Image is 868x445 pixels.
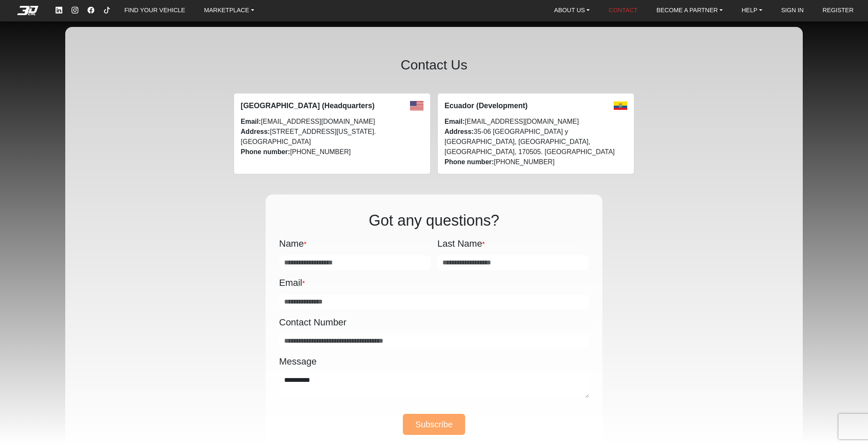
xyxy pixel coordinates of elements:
a: FIND YOUR VEHICLE [121,4,188,17]
h5: Last Name [437,236,589,251]
a: ABOUT US [551,4,593,17]
a: MARKETPLACE [201,4,258,17]
a: CONTACT [605,4,641,17]
a: BECOME A PARTNER [653,4,726,17]
a: HELP [738,4,766,17]
h5: Name [279,236,431,251]
span: [EMAIL_ADDRESS][DOMAIN_NAME] [445,117,579,127]
h5: Message [279,354,589,369]
a: REGISTER [819,4,857,17]
span: [PHONE_NUMBER] [445,157,554,167]
strong: Address: [241,128,270,135]
strong: Address: [445,128,474,135]
span: [STREET_ADDRESS][US_STATE]. [GEOGRAPHIC_DATA] [241,127,423,147]
span: [GEOGRAPHIC_DATA] (Headquarters) [241,100,375,111]
strong: Phone number: [241,148,290,155]
strong: Phone number: [445,158,494,165]
span: Ecuador (Development) [445,100,527,111]
h2: Contact Us [106,40,763,90]
h5: Email [279,275,589,290]
span: 35-06 [GEOGRAPHIC_DATA] y [GEOGRAPHIC_DATA], [GEOGRAPHIC_DATA], [GEOGRAPHIC_DATA], 170505. [GEOGR... [445,127,627,157]
strong: Email: [445,118,465,125]
img: Ecuador [614,101,627,110]
img: USA [410,101,423,110]
span: [EMAIL_ADDRESS][DOMAIN_NAME] [241,117,375,127]
h1: Got any questions? [279,208,589,233]
h5: Contact Number [279,315,589,330]
strong: Email: [241,118,261,125]
a: SIGN IN [778,4,807,17]
span: [PHONE_NUMBER] [241,147,351,157]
